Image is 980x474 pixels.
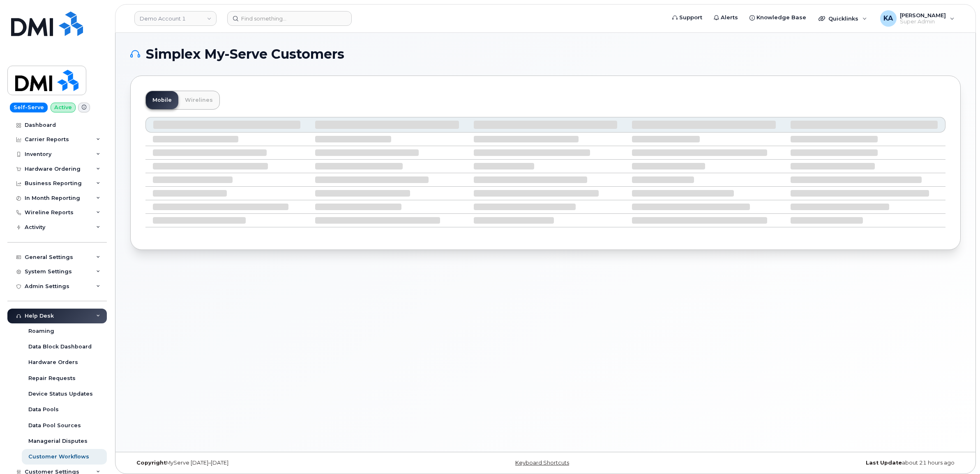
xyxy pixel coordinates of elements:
[136,460,166,466] strong: Copyright
[146,48,344,60] span: Simplex My-Serve Customers
[130,460,407,466] div: MyServe [DATE]–[DATE]
[146,91,178,109] a: Mobile
[684,460,961,466] div: about 21 hours ago
[178,91,219,109] a: Wirelines
[515,460,569,466] a: Keyboard Shortcuts
[866,460,902,466] strong: Last Update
